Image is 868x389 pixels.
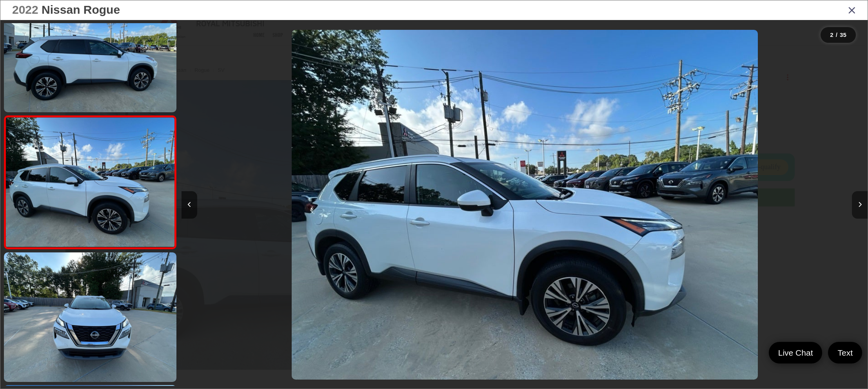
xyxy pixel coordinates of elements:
[774,347,817,358] span: Live Chat
[769,342,823,363] a: Live Chat
[12,3,38,16] span: 2022
[2,251,178,383] img: 2022 Nissan Rogue SV
[4,118,176,247] img: 2022 Nissan Rogue SV
[182,30,868,380] div: 2022 Nissan Rogue SV 1
[848,5,856,15] i: Close gallery
[835,32,838,38] span: /
[292,30,758,380] img: 2022 Nissan Rogue SV
[840,31,846,38] span: 35
[828,342,862,363] a: Text
[830,31,833,38] span: 2
[182,191,197,219] button: Previous image
[833,347,857,358] span: Text
[42,3,120,16] span: Nissan Rogue
[852,191,868,219] button: Next image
